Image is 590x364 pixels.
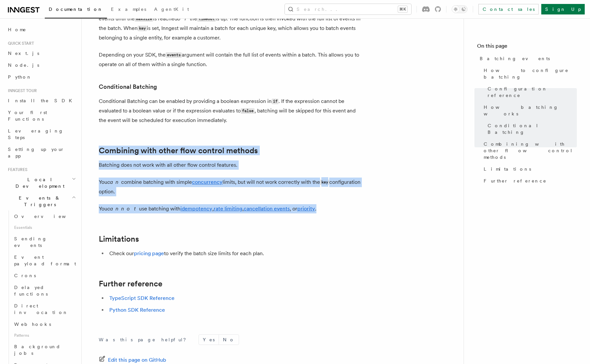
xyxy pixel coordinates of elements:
[5,195,72,208] span: Events & Triggers
[541,4,585,14] a: Sign Up
[8,62,39,68] span: Node.js
[109,295,174,301] a: TypeScript SDK Reference
[272,99,279,104] code: if
[214,206,242,212] a: rate limiting
[14,322,51,327] span: Webhooks
[5,167,27,172] span: Features
[49,7,103,12] span: Documentation
[478,4,539,14] a: Contact sales
[14,255,76,266] span: Event payload format
[14,344,61,356] span: Background jobs
[99,146,258,155] a: Combining with other flow control methods
[8,98,76,103] span: Install the SDK
[14,236,47,248] span: Sending events
[12,210,77,222] a: Overview
[8,26,26,33] span: Home
[488,122,577,135] span: Conditional Batching
[481,163,577,175] a: Limitations
[320,180,329,185] code: key
[5,47,77,59] a: Next.js
[180,206,212,212] a: idempotency
[8,51,39,56] span: Next.js
[14,303,68,315] span: Direct invocation
[99,82,157,91] a: Conditional Batching
[5,125,77,143] a: Leveraging Steps
[484,141,577,160] span: Combining with other flow control methods
[477,42,577,53] h4: On this page
[481,64,577,83] a: How to configure batching
[8,110,47,122] span: Your first Functions
[199,335,219,345] button: Yes
[484,104,577,117] span: How batching works
[14,273,36,278] span: Crons
[481,175,577,187] a: Further reference
[14,214,82,219] span: Overview
[45,2,107,18] a: Documentation
[12,300,77,318] a: Direct invocation
[12,341,77,359] a: Background jobs
[5,176,72,189] span: Local Development
[12,281,77,300] a: Delayed functions
[107,2,150,18] a: Examples
[166,52,182,58] code: events
[99,160,362,170] p: Batching does not work with all other flow control features.
[135,16,153,22] code: maxSize
[99,5,362,42] p: When batching is enabled, Inngest creates a new batch when the first event is received. The batch...
[8,147,65,158] span: Setting up your app
[99,204,362,213] p: You use batching with , , , or .
[99,178,362,196] p: You combine batching with simple limits, but will not work correctly with the configuration option.
[484,178,547,184] span: Further reference
[5,143,77,162] a: Setting up your app
[107,179,121,185] em: can
[5,95,77,107] a: Install the SDK
[12,330,77,341] span: Patterns
[12,233,77,251] a: Sending events
[5,24,77,36] a: Home
[154,7,189,12] span: AgentKit
[12,270,77,281] a: Crons
[12,318,77,330] a: Webhooks
[5,41,34,46] span: Quick start
[107,206,139,212] em: cannot
[99,336,191,343] p: Was this page helpful?
[480,55,550,62] span: Batching events
[109,307,165,313] a: Python SDK Reference
[8,128,64,140] span: Leveraging Steps
[12,251,77,270] a: Event payload format
[12,222,77,233] span: Essentials
[99,234,139,244] a: Limitations
[197,16,216,22] code: timeout
[219,335,239,345] button: No
[5,71,77,83] a: Python
[488,85,577,99] span: Configuration reference
[5,192,77,210] button: Events & Triggers
[5,59,77,71] a: Node.js
[485,120,577,138] a: Conditional Batching
[14,285,48,297] span: Delayed functions
[484,166,531,172] span: Limitations
[107,249,362,258] li: Check our to verify the batch size limits for each plan.
[99,50,362,69] p: Depending on your SDK, the argument will contain the full list of events within a batch. This all...
[134,250,164,256] a: pricing page
[477,53,577,64] a: Batching events
[138,26,147,31] code: key
[177,15,190,22] em: or
[285,4,411,14] button: Search...⌘K
[5,88,37,93] span: Inngest tour
[99,97,362,125] p: Conditional Batching can be enabled by providing a boolean expression in . If the expression cann...
[241,108,255,114] code: false
[244,206,290,212] a: cancellation events
[5,107,77,125] a: Your first Functions
[111,7,146,12] span: Examples
[99,279,162,288] a: Further reference
[485,83,577,101] a: Configuration reference
[297,206,315,212] a: priority
[398,6,407,12] kbd: ⌘K
[481,138,577,163] a: Combining with other flow control methods
[5,174,77,192] button: Local Development
[192,179,223,185] a: concurrency
[452,5,468,13] button: Toggle dark mode
[150,2,193,18] a: AgentKit
[8,74,32,80] span: Python
[481,101,577,120] a: How batching works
